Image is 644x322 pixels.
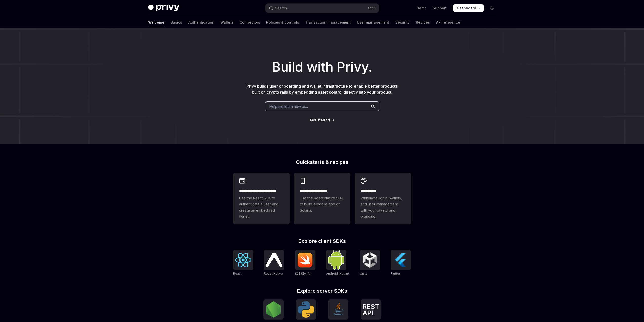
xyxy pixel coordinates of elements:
img: React Native [266,253,282,267]
a: Demo [417,6,427,11]
span: Dashboard [457,6,476,11]
span: Use the React Native SDK to build a mobile app on Solana. [300,195,344,213]
a: FlutterFlutter [391,250,411,276]
span: Ctrl K [368,6,376,10]
span: Use the React SDK to authenticate a user and create an embedded wallet. [239,195,284,219]
span: Flutter [391,272,400,275]
img: React [235,253,251,267]
h2: Quickstarts & recipes [233,160,411,165]
h2: Explore client SDKs [233,239,411,244]
a: API reference [436,16,460,28]
a: Wallets [220,16,234,28]
img: Unity [362,252,378,268]
a: Security [395,16,410,28]
img: REST API [363,304,379,315]
a: Policies & controls [266,16,299,28]
a: Transaction management [305,16,351,28]
a: Get started [310,118,330,123]
a: Support [433,6,447,11]
div: Search... [275,5,289,11]
a: Basics [171,16,182,28]
button: Toggle dark mode [488,4,496,12]
button: Open search [265,4,379,13]
img: Python [298,301,314,318]
span: Android (Kotlin) [326,272,349,275]
img: Android (Kotlin) [328,250,344,269]
img: NodeJS [265,301,282,318]
span: iOS (Swift) [295,272,311,275]
a: UnityUnity [360,250,380,276]
span: Help me learn how to… [269,104,308,109]
a: ReactReact [233,250,253,276]
span: Get started [310,118,330,122]
span: Whitelabel login, wallets, and user management with your own UI and branding. [361,195,405,219]
a: Connectors [240,16,260,28]
a: Authentication [188,16,214,28]
a: iOS (Swift)iOS (Swift) [295,250,315,276]
a: Dashboard [453,4,484,12]
img: iOS (Swift) [297,252,313,268]
span: Unity [360,272,367,275]
span: React Native [264,272,283,275]
img: Java [330,301,346,318]
img: Flutter [393,252,409,268]
h2: Explore server SDKs [233,288,411,293]
a: **** *****Whitelabel login, wallets, and user management with your own UI and branding. [355,173,411,224]
h1: Build with Privy. [8,57,636,77]
span: React [233,272,242,275]
a: Recipes [416,16,430,28]
a: Welcome [148,16,164,28]
a: User management [357,16,389,28]
a: Android (Kotlin)Android (Kotlin) [326,250,349,276]
a: **** **** **** ***Use the React Native SDK to build a mobile app on Solana. [294,173,350,224]
img: dark logo [148,5,179,12]
a: React NativeReact Native [264,250,284,276]
span: Privy builds user onboarding and wallet infrastructure to enable better products built on crypto ... [246,84,398,95]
